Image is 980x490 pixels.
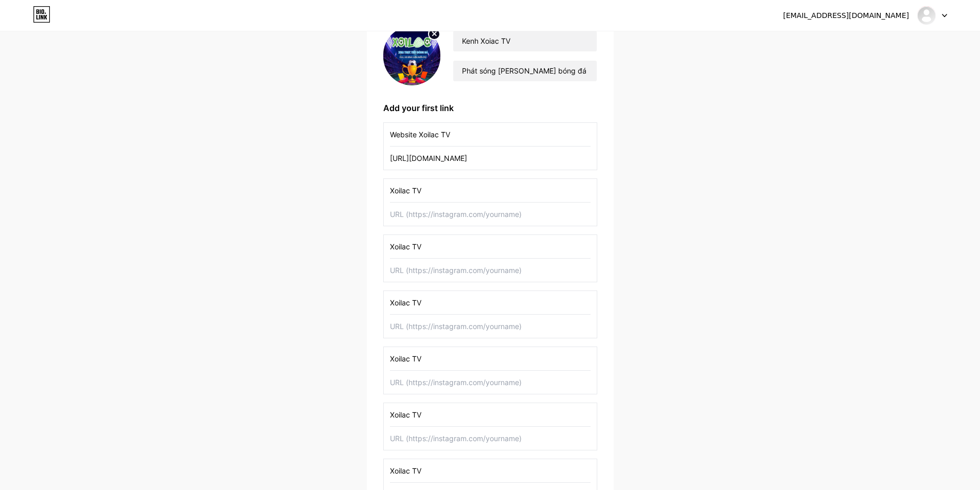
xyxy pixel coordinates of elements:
[390,203,591,226] input: URL (https://instagram.com/yourname)
[390,315,591,338] input: URL (https://instagram.com/yourname)
[390,347,591,370] input: Link name (My Instagram)
[390,147,591,170] input: URL (https://instagram.com/yourname)
[390,371,591,394] input: URL (https://instagram.com/yourname)
[390,123,591,146] input: Link name (My Instagram)
[390,459,591,482] input: Link name (My Instagram)
[783,10,909,21] div: [EMAIL_ADDRESS][DOMAIN_NAME]
[390,291,591,314] input: Link name (My Instagram)
[453,31,596,51] input: Your name
[390,179,591,202] input: Link name (My Instagram)
[390,403,591,426] input: Link name (My Instagram)
[390,259,591,282] input: URL (https://instagram.com/yourname)
[453,61,596,81] input: bio
[383,102,597,114] div: Add your first link
[383,26,441,85] img: profile pic
[390,235,591,258] input: Link name (My Instagram)
[917,6,936,25] img: kenhxoilacvitv
[390,427,591,450] input: URL (https://instagram.com/yourname)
